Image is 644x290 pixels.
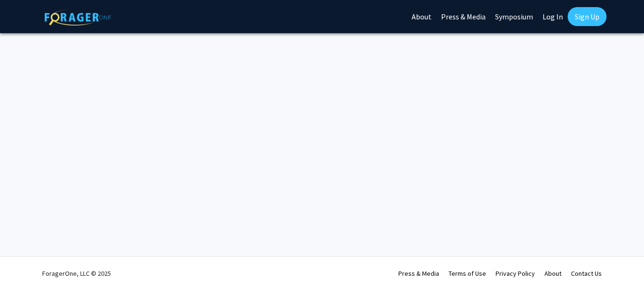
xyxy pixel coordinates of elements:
a: Privacy Policy [496,269,535,278]
div: ForagerOne, LLC © 2025 [42,257,111,290]
a: Press & Media [398,269,439,278]
img: ForagerOne Logo [45,9,111,26]
a: Terms of Use [449,269,486,278]
a: Contact Us [571,269,602,278]
a: About [544,269,561,278]
a: Sign Up [568,7,607,26]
